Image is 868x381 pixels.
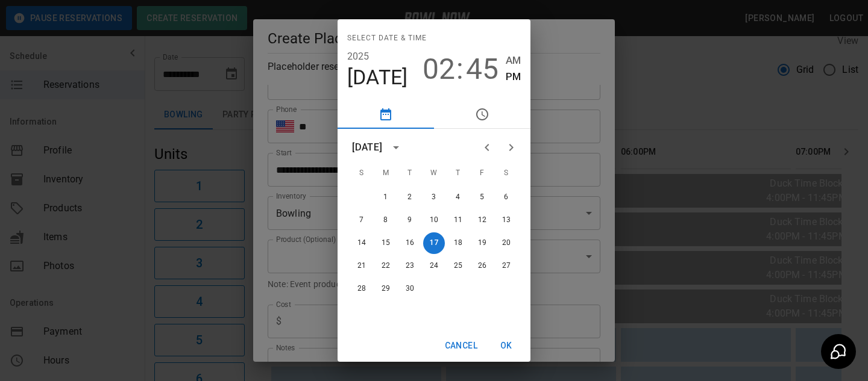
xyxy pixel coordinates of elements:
[499,135,523,160] button: Next month
[375,187,397,208] button: 1
[447,232,469,254] button: 18
[347,48,370,65] button: 2025
[351,232,373,254] button: 14
[447,161,469,185] span: Thursday
[506,52,521,69] button: AM
[495,161,517,185] span: Saturday
[375,209,397,231] button: 8
[440,335,482,357] button: Cancel
[471,232,493,254] button: 19
[466,52,498,86] button: 45
[423,209,445,231] button: 10
[471,209,493,231] button: 12
[434,100,530,129] button: pick time
[447,187,469,208] button: 4
[338,100,434,129] button: pick date
[375,255,397,277] button: 22
[447,255,469,277] button: 25
[423,187,445,208] button: 3
[471,187,493,208] button: 5
[495,232,517,254] button: 20
[487,335,526,357] button: OK
[495,255,517,277] button: 27
[495,209,517,231] button: 13
[351,209,373,231] button: 7
[347,29,427,48] span: Select date & time
[399,278,421,300] button: 30
[399,232,421,254] button: 16
[475,135,499,160] button: Previous month
[351,278,373,300] button: 28
[423,255,445,277] button: 24
[375,278,397,300] button: 29
[399,209,421,231] button: 9
[352,140,382,155] div: [DATE]
[495,187,517,208] button: 6
[471,255,493,277] button: 26
[399,255,421,277] button: 23
[399,187,421,208] button: 2
[471,161,493,185] span: Friday
[375,232,397,254] button: 15
[447,209,469,231] button: 11
[351,161,373,185] span: Sunday
[423,161,445,185] span: Wednesday
[375,161,397,185] span: Monday
[456,52,464,86] span: :
[423,52,455,86] button: 02
[386,137,406,158] button: calendar view is open, switch to year view
[347,65,408,90] button: [DATE]
[399,161,421,185] span: Tuesday
[506,69,521,85] button: PM
[351,255,373,277] button: 21
[423,232,445,254] button: 17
